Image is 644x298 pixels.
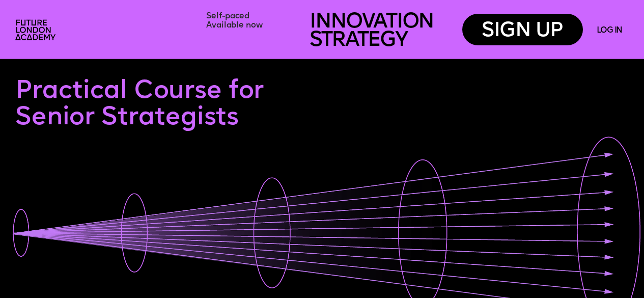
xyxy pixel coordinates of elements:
span: Practical Course for Senior Strategists [15,79,271,131]
span: STRATEGY [310,30,407,51]
span: Self-paced [206,12,249,20]
span: INNOVATION [310,12,433,33]
a: LOG IN [597,26,622,35]
span: Available now [206,21,263,30]
img: upload-2f72e7a8-3806-41e8-b55b-d754ac055a4a.png [12,16,62,45]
